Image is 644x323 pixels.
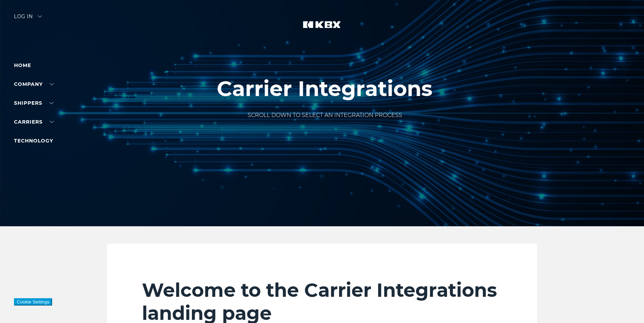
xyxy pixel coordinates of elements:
[14,62,31,68] a: Home
[217,111,432,119] p: SCROLL DOWN TO SELECT AN INTEGRATION PROCESS
[14,100,53,106] a: SHIPPERS
[14,138,53,144] a: Technology
[14,119,54,125] a: Carriers
[14,14,42,24] div: Log in
[38,15,42,17] img: arrow
[14,81,54,87] a: Company
[217,77,432,101] h1: Carrier Integrations
[296,14,348,45] img: kbx logo
[14,298,52,306] button: Cookie Settings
